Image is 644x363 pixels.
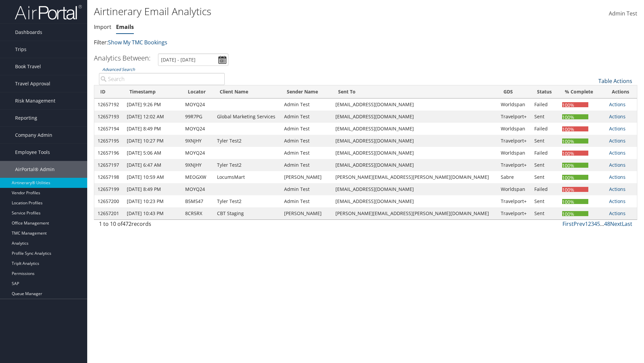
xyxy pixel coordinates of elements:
td: [EMAIL_ADDRESS][DOMAIN_NAME] [332,183,497,195]
h1: Airtinerary Email Analytics [94,4,456,18]
td: Tyler Test2 [214,195,281,207]
div: 100% [562,114,588,119]
th: Locator [182,85,214,98]
td: Failed [531,98,558,111]
div: 100% [562,199,588,204]
td: Admin Test [281,135,332,147]
td: 12657193 [94,111,123,123]
td: Admin Test [281,183,332,195]
td: [DATE] 9:26 PM [123,98,182,111]
td: MEOGXW [182,171,214,183]
td: Worldspan [497,123,531,135]
td: [EMAIL_ADDRESS][DOMAIN_NAME] [332,147,497,159]
td: 12657195 [94,135,123,147]
a: 2 [588,220,591,228]
a: 5 [597,220,600,228]
td: Admin Test [281,111,332,123]
td: [PERSON_NAME][EMAIL_ADDRESS][PERSON_NAME][DOMAIN_NAME] [332,207,497,219]
td: Worldspan [497,183,531,195]
td: [EMAIL_ADDRESS][DOMAIN_NAME] [332,195,497,207]
td: [EMAIL_ADDRESS][DOMAIN_NAME] [332,111,497,123]
h3: Analytics Between: [94,53,151,63]
th: Sender Name: activate to sort column ascending [281,85,332,98]
td: Travelport+ [497,135,531,147]
td: Travelport+ [497,159,531,171]
div: 100% [562,175,588,180]
td: [DATE] 10:27 PM [123,135,182,147]
td: Failed [531,147,558,159]
td: Tyler Test2 [214,159,281,171]
td: [EMAIL_ADDRESS][DOMAIN_NAME] [332,159,497,171]
td: [DATE] 8:49 PM [123,183,182,195]
td: LocumsMart [214,171,281,183]
td: 9XNJHY [182,159,214,171]
a: Actions [609,101,626,108]
div: 1 to 10 of records [99,220,225,231]
td: Sent [531,159,558,171]
td: 12657192 [94,98,123,111]
td: Sabre [497,171,531,183]
a: Actions [609,137,626,144]
td: Tyler Test2 [214,135,281,147]
a: Advanced Search [102,67,135,72]
div: 100% [562,211,588,216]
td: Admin Test [281,147,332,159]
td: 12657196 [94,147,123,159]
td: Travelport+ [497,195,531,207]
td: Travelport+ [497,207,531,219]
div: 100% [562,187,588,192]
td: 99R7PG [182,111,214,123]
div: 100% [562,138,588,144]
th: ID: activate to sort column descending [94,85,123,98]
a: Last [622,220,632,228]
td: [PERSON_NAME] [281,207,332,219]
td: 12657198 [94,171,123,183]
th: Timestamp: activate to sort column ascending [123,85,182,98]
td: [DATE] 10:23 PM [123,195,182,207]
td: [DATE] 6:47 AM [123,159,182,171]
span: Employee Tools [15,144,50,161]
th: Client Name: activate to sort column ascending [214,85,281,98]
span: AirPortal® Admin [15,161,55,178]
a: Actions [609,210,626,216]
a: Emails [116,23,134,31]
td: [PERSON_NAME][EMAIL_ADDRESS][PERSON_NAME][DOMAIN_NAME] [332,171,497,183]
a: Prev [574,220,585,228]
p: Filter: [94,38,456,47]
a: 1 [585,220,588,228]
td: [DATE] 10:59 AM [123,171,182,183]
td: Global Marketing Services [214,111,281,123]
td: [DATE] 8:49 PM [123,123,182,135]
a: Actions [609,150,626,156]
a: Actions [609,198,626,204]
img: airportal-logo.png [15,4,82,20]
th: Actions [606,85,637,98]
td: Sent [531,171,558,183]
td: Failed [531,183,558,195]
th: % Complete: activate to sort column ascending [559,85,606,98]
a: 3 [591,220,594,228]
td: [DATE] 5:06 AM [123,147,182,159]
div: 100% [562,126,588,131]
span: … [600,220,604,228]
span: Travel Approval [15,75,50,92]
td: Sent [531,195,558,207]
a: Next [610,220,622,228]
span: Admin Test [609,10,637,17]
td: 12657201 [94,207,123,219]
a: 4 [594,220,597,228]
span: 472 [122,220,131,228]
td: Sent [531,135,558,147]
td: MOYQ24 [182,147,214,159]
a: Admin Test [609,3,637,24]
td: 12657194 [94,123,123,135]
span: Company Admin [15,127,52,144]
td: [DATE] 10:43 PM [123,207,182,219]
a: Show My TMC Bookings [108,39,167,46]
td: MOYQ24 [182,98,214,111]
td: MOYQ24 [182,183,214,195]
span: Book Travel [15,58,41,75]
span: Trips [15,41,26,58]
a: Actions [609,186,626,192]
span: Reporting [15,110,37,126]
